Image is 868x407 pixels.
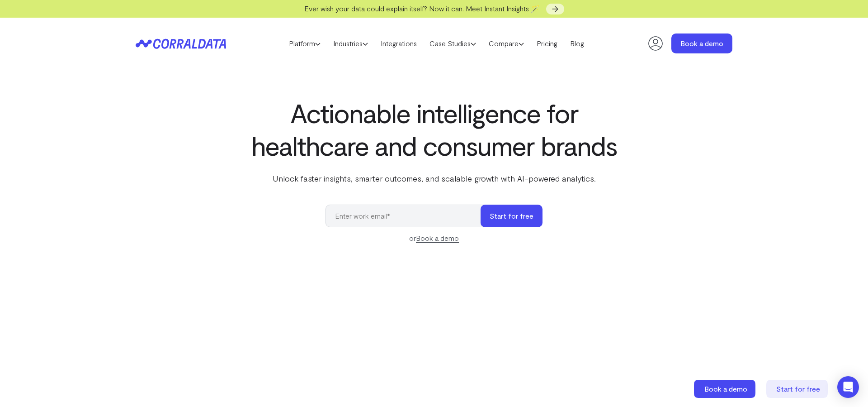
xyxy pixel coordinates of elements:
span: Ever wish your data could explain itself? Now it can. Meet Instant Insights 🪄 [304,4,540,13]
p: Unlock faster insights, smarter outcomes, and scalable growth with AI-powered analytics. [250,172,618,184]
a: Case Studies [423,37,482,50]
a: Industries [327,37,374,50]
a: Pricing [530,37,564,50]
a: Start for free [766,380,830,398]
a: Compare [482,37,530,50]
div: or [325,233,542,244]
a: Blog [564,37,590,50]
a: Integrations [374,37,423,50]
a: Platform [283,37,327,50]
a: Book a demo [694,380,757,398]
a: Book a demo [416,234,459,243]
input: Enter work email* [325,205,490,227]
span: Book a demo [704,384,747,393]
button: Start for free [481,205,542,227]
a: Book a demo [671,34,732,53]
div: Open Intercom Messenger [837,376,859,398]
span: Start for free [776,384,820,393]
h1: Actionable intelligence for healthcare and consumer brands [250,96,618,162]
